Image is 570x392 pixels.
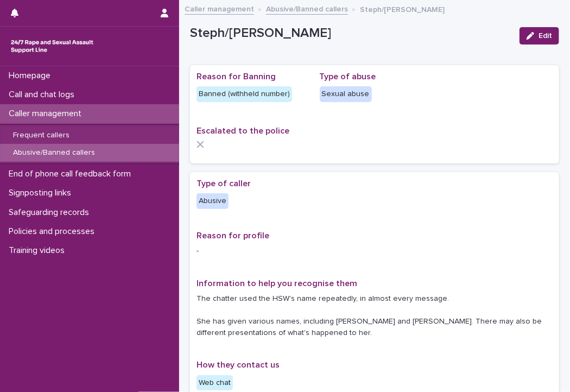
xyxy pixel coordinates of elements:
[4,245,73,256] p: Training videos
[190,26,511,41] p: Steph/[PERSON_NAME]
[197,293,553,338] p: The chatter used the HSW's name repeatedly, in almost every message. She has given various names,...
[320,86,372,102] div: Sexual abuse
[266,2,348,15] a: Abusive/Banned callers
[4,131,78,140] p: Frequent callers
[4,109,90,119] p: Caller management
[197,127,289,135] span: Escalated to the police
[197,193,229,209] div: Abusive
[4,226,103,237] p: Policies and processes
[197,231,269,240] span: Reason for profile
[4,71,59,81] p: Homepage
[4,169,140,179] p: End of phone call feedback form
[4,207,98,218] p: Safeguarding records
[539,32,552,40] span: Edit
[9,35,96,57] img: rhQMoQhaT3yELyF149Cw
[320,72,376,81] span: Type of abuse
[4,90,83,100] p: Call and chat logs
[197,72,276,81] span: Reason for Banning
[197,179,251,188] span: Type of caller
[197,361,280,369] span: How they contact us
[185,2,254,15] a: Caller management
[360,3,445,15] p: Steph/[PERSON_NAME]
[197,375,233,391] div: Web chat
[197,245,553,257] p: -
[520,27,559,45] button: Edit
[197,279,357,288] span: Information to help you recognise them
[197,86,292,102] div: Banned (withheld number)
[4,148,104,157] p: Abusive/Banned callers
[4,188,80,198] p: Signposting links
